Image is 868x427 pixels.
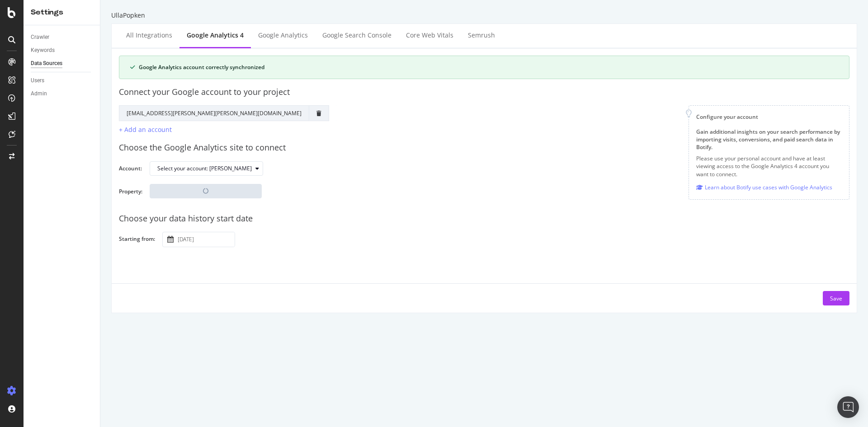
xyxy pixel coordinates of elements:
label: Account: [119,164,142,174]
a: Keywords [31,46,94,55]
label: Property: [119,188,142,203]
div: Google Analytics 4 [187,31,244,40]
div: Select your account: [PERSON_NAME] [157,166,252,171]
div: success banner [119,56,849,79]
div: Save [830,295,842,302]
a: Learn about Botify use cases with Google Analytics [696,183,832,192]
div: trash [316,111,321,116]
div: Core Web Vitals [406,31,453,40]
label: Starting from: [119,235,155,245]
a: Users [31,76,94,85]
input: Select a date [176,232,235,247]
div: All integrations [126,31,172,40]
div: UllaPopken [111,11,857,20]
button: Select your account: [PERSON_NAME] [150,161,263,176]
div: loading [150,184,261,198]
td: [EMAIL_ADDRESS][PERSON_NAME][PERSON_NAME][DOMAIN_NAME] [119,105,309,121]
div: Users [31,76,44,85]
div: Admin [31,89,47,99]
div: Connect your Google account to your project [119,86,849,98]
div: Settings [31,7,93,18]
button: + Add an account [119,125,172,135]
div: Gain additional insights on your search performance by importing visits, conversions, and paid se... [696,128,842,151]
button: loading [150,184,262,198]
div: Configure your account [696,113,842,121]
div: Semrush [468,31,495,40]
div: Data Sources [31,59,62,68]
button: Save [823,291,849,305]
div: Google Analytics [258,31,308,40]
div: Crawler [31,33,49,42]
div: Choose your data history start date [119,213,849,225]
p: Please use your personal account and have at least viewing access to the Google Analytics 4 accou... [696,155,842,178]
a: Data Sources [31,59,94,68]
div: Choose the Google Analytics site to connect [119,142,849,154]
div: Google Analytics account correctly synchronized [139,63,838,71]
a: Admin [31,89,94,99]
a: Crawler [31,33,94,42]
div: Keywords [31,46,55,55]
div: Open Intercom Messenger [837,396,859,418]
div: Google Search Console [322,31,392,40]
div: + Add an account [119,125,172,134]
